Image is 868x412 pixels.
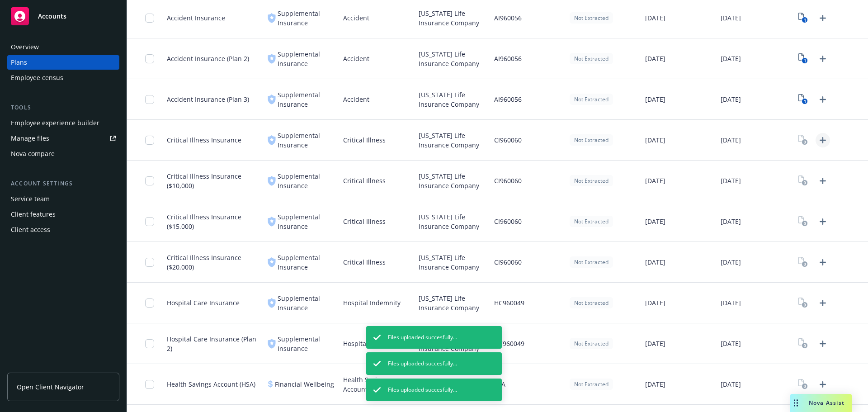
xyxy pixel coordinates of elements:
[645,339,665,348] span: [DATE]
[275,379,334,389] span: Financial Wellbeing
[278,9,336,28] span: Supplemental Insurance
[796,133,811,147] a: View Plan Documents
[278,49,336,68] span: Supplemental Insurance
[167,212,260,231] span: Critical Illness Insurance ($15,000)
[11,131,49,146] div: Manage files
[167,171,260,190] span: Critical Illness Insurance ($10,000)
[343,13,369,23] span: Accident
[645,217,665,226] span: [DATE]
[7,192,119,206] a: Service team
[343,135,386,145] span: Critical Illness
[343,257,386,267] span: Critical Illness
[796,11,811,25] a: View Plan Documents
[570,53,613,64] div: Not Extracted
[343,298,401,308] span: Hospital Indemnity
[7,116,119,130] a: Employee experience builder
[145,298,154,308] input: Toggle Row Selected
[167,298,240,308] span: Hospital Care Insurance
[145,380,154,389] input: Toggle Row Selected
[494,135,522,145] span: CI960060
[816,52,830,66] a: Upload Plan Documents
[570,134,613,146] div: Not Extracted
[494,257,522,267] span: CI960060
[721,135,741,145] span: [DATE]
[494,13,522,23] span: AI960056
[11,223,50,237] div: Client access
[167,379,255,389] span: Health Savings Account (HSA)
[343,95,369,104] span: Accident
[494,339,524,348] span: HC960049
[7,55,119,70] a: Plans
[11,55,27,70] div: Plans
[570,297,613,308] div: Not Extracted
[7,147,119,161] a: Nova compare
[816,377,830,392] a: Upload Plan Documents
[645,176,665,185] span: [DATE]
[804,17,806,23] text: 1
[7,131,119,146] a: Manage files
[721,217,741,226] span: [DATE]
[796,377,811,392] a: View Plan Documents
[167,334,260,353] span: Hospital Care Insurance (Plan 2)
[278,212,336,231] span: Supplemental Insurance
[494,95,522,104] span: AI960056
[38,13,66,20] span: Accounts
[145,136,154,145] input: Toggle Row Selected
[804,99,806,104] text: 1
[11,192,50,206] div: Service team
[796,214,811,229] a: View Plan Documents
[11,147,55,161] div: Nova compare
[721,379,741,389] span: [DATE]
[11,71,63,85] div: Employee census
[343,339,401,348] span: Hospital Indemnity
[7,223,119,237] a: Client access
[645,13,665,23] span: [DATE]
[145,217,154,226] input: Toggle Row Selected
[804,58,806,64] text: 1
[721,13,741,23] span: [DATE]
[145,14,154,23] input: Toggle Row Selected
[816,133,830,147] a: Upload Plan Documents
[645,135,665,145] span: [DATE]
[7,71,119,85] a: Employee census
[419,90,487,109] span: [US_STATE] Life Insurance Company
[796,255,811,270] a: View Plan Documents
[570,256,613,268] div: Not Extracted
[816,296,830,310] a: Upload Plan Documents
[419,253,487,272] span: [US_STATE] Life Insurance Company
[809,399,844,407] span: Nova Assist
[570,216,613,227] div: Not Extracted
[419,294,487,313] span: [US_STATE] Life Insurance Company
[570,94,613,105] div: Not Extracted
[790,394,852,412] button: Nova Assist
[145,339,154,348] input: Toggle Row Selected
[721,176,741,185] span: [DATE]
[278,171,336,190] span: Supplemental Insurance
[278,294,336,313] span: Supplemental Insurance
[11,40,39,54] div: Overview
[343,375,411,394] span: Health Savings Account
[278,334,336,353] span: Supplemental Insurance
[816,92,830,107] a: Upload Plan Documents
[388,333,457,341] span: Files uploaded succesfully...
[796,52,811,66] a: View Plan Documents
[494,217,522,226] span: CI960060
[167,95,249,104] span: Accident Insurance (Plan 3)
[645,95,665,104] span: [DATE]
[145,176,154,185] input: Toggle Row Selected
[7,40,119,54] a: Overview
[17,382,84,392] span: Open Client Navigator
[11,207,56,222] div: Client features
[721,257,741,267] span: [DATE]
[278,131,336,150] span: Supplemental Insurance
[419,131,487,150] span: [US_STATE] Life Insurance Company
[7,207,119,222] a: Client features
[7,179,119,188] div: Account settings
[816,255,830,270] a: Upload Plan Documents
[343,217,386,226] span: Critical Illness
[494,298,524,308] span: HC960049
[645,257,665,267] span: [DATE]
[278,90,336,109] span: Supplemental Insurance
[816,11,830,25] a: Upload Plan Documents
[796,92,811,107] a: View Plan Documents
